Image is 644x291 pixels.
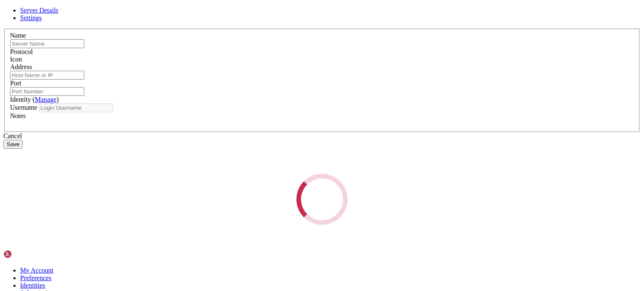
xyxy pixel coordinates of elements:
[20,7,58,14] a: Server Details
[35,96,57,103] a: Manage
[33,96,59,103] span: ( )
[20,282,45,289] a: Identities
[10,32,26,39] label: Name
[10,48,33,55] label: Protocol
[10,39,84,48] input: Server Name
[10,87,84,96] input: Port Number
[3,250,52,258] img: Shellngn
[20,274,52,281] a: Preferences
[294,171,350,227] div: Loading...
[10,112,26,119] label: Notes
[20,14,42,21] a: Settings
[10,71,84,80] input: Host Name or IP
[3,140,23,149] button: Save
[10,63,32,70] label: Address
[10,104,37,111] label: Username
[10,80,21,87] label: Port
[3,132,641,140] div: Cancel
[39,103,113,112] input: Login Username
[10,96,59,103] label: Identity
[10,56,22,63] label: Icon
[20,267,54,274] a: My Account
